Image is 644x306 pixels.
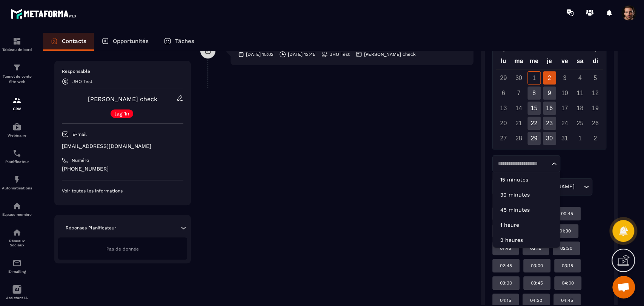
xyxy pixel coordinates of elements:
[495,183,576,191] span: (GMT+07:00) [PERSON_NAME]
[11,7,78,21] img: logo
[589,101,602,115] div: 19
[106,246,139,252] span: Pas de donnée
[2,196,32,222] a: automationsautomationsEspace membre
[2,253,32,279] a: emailemailE-mailing
[531,280,543,286] p: 03:45
[2,279,32,306] a: Assistant IA
[497,86,510,100] div: 6
[589,71,602,85] div: 5
[114,111,129,116] p: tag 1n
[2,74,32,85] p: Tunnel de vente Site web
[562,280,574,286] p: 04:00
[62,68,183,74] p: Responsable
[2,212,32,217] p: Espace membre
[543,132,556,145] div: 30
[497,71,510,85] div: 29
[512,86,525,100] div: 7
[12,96,22,105] img: formation
[72,157,89,163] p: Numéro
[589,132,602,145] div: 2
[288,51,315,57] p: [DATE] 13:45
[512,71,525,85] div: 30
[527,132,541,145] div: 29
[500,297,511,303] p: 04:15
[364,51,416,57] p: [PERSON_NAME] check
[512,132,525,145] div: 28
[492,178,592,195] div: Search for option
[572,56,588,69] div: sa
[573,86,587,100] div: 11
[88,95,157,103] a: [PERSON_NAME] check
[558,71,571,85] div: 3
[530,211,542,217] p: 00:30
[561,297,573,303] p: 04:45
[12,122,22,131] img: automations
[558,86,571,100] div: 10
[12,175,22,184] img: automations
[2,143,32,169] a: schedulerschedulerPlanificateur
[561,211,573,217] p: 00:45
[562,263,573,269] p: 03:15
[527,86,541,100] div: 8
[2,133,32,137] p: Webinaire
[527,101,541,115] div: 15
[2,169,32,196] a: automationsautomationsAutomatisations
[526,56,542,69] div: me
[72,131,87,137] p: E-mail
[559,228,571,234] p: 01:30
[492,155,560,172] div: Search for option
[2,107,32,111] p: CRM
[543,86,556,100] div: 9
[2,186,32,190] p: Automatisations
[587,56,603,69] div: di
[2,117,32,143] a: automationsautomationsWebinaire
[12,201,22,211] img: automations
[558,132,571,145] div: 31
[500,228,511,234] p: 01:00
[2,31,32,57] a: formationformationTableau de bord
[66,225,116,231] p: Réponses Planificateur
[573,132,587,145] div: 1
[62,143,183,150] p: [EMAIL_ADDRESS][DOMAIN_NAME]
[497,117,510,130] div: 20
[573,101,587,115] div: 18
[612,276,635,298] div: Mở cuộc trò chuyện
[2,57,32,90] a: formationformationTunnel de vente Site web
[500,280,512,286] p: 03:30
[2,90,32,117] a: formationformationCRM
[560,245,572,251] p: 02:30
[12,149,22,158] img: scheduler
[500,245,511,251] p: 01:45
[527,117,541,130] div: 22
[113,38,149,45] p: Opportunités
[2,296,32,300] p: Assistant IA
[543,71,556,85] div: 2
[62,165,183,172] p: [PHONE_NUMBER]
[512,101,525,115] div: 14
[156,33,202,51] a: Tâches
[530,245,541,251] p: 02:15
[2,160,32,164] p: Planificateur
[94,33,156,51] a: Opportunités
[500,263,512,269] p: 02:45
[12,258,22,268] img: email
[2,48,32,52] p: Tableau de bord
[497,101,510,115] div: 13
[576,183,582,191] input: Search for option
[496,56,511,69] div: lu
[175,38,194,45] p: Tâches
[543,101,556,115] div: 16
[62,38,86,45] p: Contacts
[12,63,22,72] img: formation
[497,132,510,145] div: 27
[589,117,602,130] div: 26
[495,160,550,168] input: Search for option
[500,211,511,217] p: 00:15
[496,56,603,145] div: Calendar wrapper
[62,188,183,194] p: Voir toutes les informations
[530,297,542,303] p: 04:30
[511,56,527,69] div: ma
[72,79,92,84] p: JHO Test
[2,239,32,247] p: Réseaux Sociaux
[12,37,22,46] img: formation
